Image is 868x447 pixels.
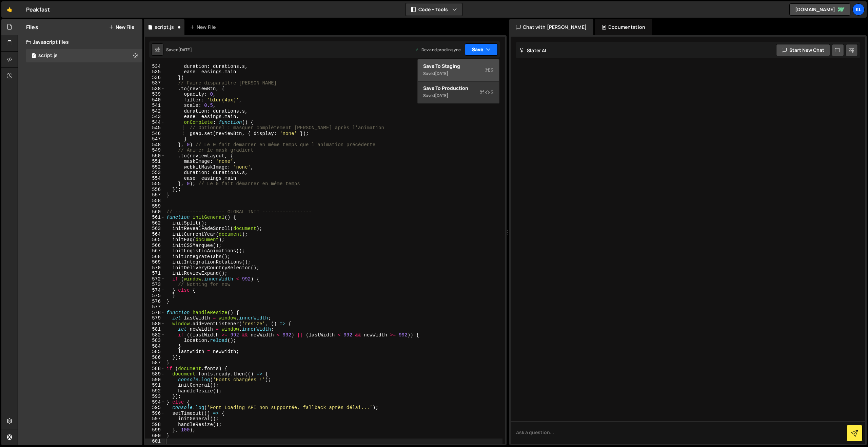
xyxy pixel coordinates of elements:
div: 541 [145,103,165,109]
div: Chat with [PERSON_NAME] [509,19,593,35]
div: 562 [145,220,165,226]
div: 600 [145,433,165,439]
div: 583 [145,338,165,344]
span: 1 [32,54,36,59]
div: 576 [145,299,165,305]
div: 566 [145,243,165,249]
button: Save [465,43,498,56]
div: 598 [145,422,165,428]
div: 596 [145,411,165,416]
div: script.js [155,24,174,31]
div: Javascript files [18,35,142,49]
div: 579 [145,315,165,321]
div: 553 [145,170,165,176]
div: Saved [423,92,494,100]
div: 585 [145,349,165,355]
div: 545 [145,125,165,131]
div: Saved [423,70,494,78]
div: 550 [145,153,165,159]
div: 594 [145,400,165,405]
div: 580 [145,321,165,327]
button: New File [109,24,134,30]
div: 575 [145,293,165,299]
div: 567 [145,248,165,254]
div: 534 [145,64,165,70]
div: 556 [145,187,165,193]
div: 544 [145,120,165,125]
span: S [485,67,494,74]
div: 537 [145,80,165,86]
div: 582 [145,332,165,338]
a: 🤙 [1,1,18,18]
div: 584 [145,344,165,349]
div: 548 [145,142,165,148]
div: [DATE] [435,71,448,76]
div: 542 [145,109,165,114]
div: 572 [145,276,165,282]
div: 589 [145,371,165,377]
div: 601 [145,439,165,444]
div: 557 [145,192,165,198]
div: 16544/44957.js [26,49,142,62]
div: 587 [145,360,165,366]
div: New File [190,24,218,31]
div: 564 [145,232,165,237]
div: 549 [145,148,165,153]
div: 552 [145,164,165,170]
h2: Files [26,23,38,31]
div: [DATE] [178,47,192,53]
div: 539 [145,92,165,97]
div: 573 [145,282,165,288]
div: script.js [38,53,58,59]
div: 538 [145,86,165,92]
div: 569 [145,259,165,265]
div: Peakfast [26,5,50,14]
div: 590 [145,377,165,383]
div: 595 [145,405,165,411]
div: 536 [145,75,165,81]
div: 591 [145,383,165,388]
button: Code + Tools [406,3,462,16]
div: Documentation [595,19,652,35]
div: 593 [145,394,165,400]
a: Kl [852,3,865,16]
div: 571 [145,271,165,276]
div: 570 [145,265,165,271]
div: Saved [166,47,192,53]
div: 551 [145,159,165,164]
div: 543 [145,114,165,120]
h2: Slater AI [519,47,547,54]
div: 547 [145,136,165,142]
div: 588 [145,366,165,372]
div: 559 [145,203,165,209]
div: 563 [145,226,165,232]
div: 554 [145,176,165,181]
div: 558 [145,198,165,204]
div: 592 [145,388,165,394]
button: Save to StagingS Saved[DATE] [418,59,499,81]
div: 560 [145,209,165,215]
div: Save to Production [423,85,494,92]
div: 546 [145,131,165,137]
div: Dev and prod in sync [415,47,461,53]
div: 561 [145,215,165,220]
div: Save to Staging [423,63,494,70]
a: [DOMAIN_NAME] [789,3,850,16]
div: 586 [145,355,165,361]
div: 565 [145,237,165,243]
div: [DATE] [435,93,448,98]
div: 535 [145,69,165,75]
div: 578 [145,310,165,316]
div: 540 [145,97,165,103]
div: 597 [145,416,165,422]
div: 568 [145,254,165,260]
div: 555 [145,181,165,187]
div: 581 [145,327,165,332]
span: S [480,89,494,96]
button: Start new chat [776,44,830,56]
div: 574 [145,288,165,293]
div: 577 [145,304,165,310]
button: Save to ProductionS Saved[DATE] [418,81,499,103]
div: 599 [145,427,165,433]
